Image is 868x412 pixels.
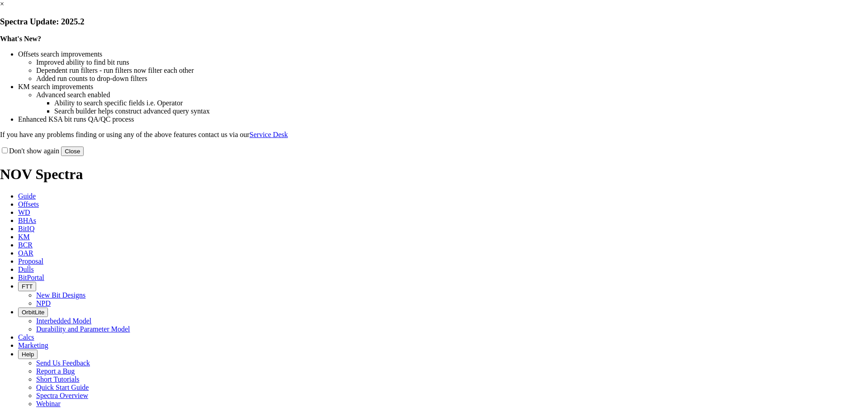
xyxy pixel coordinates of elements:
a: New Bit Designs [36,291,85,299]
a: Short Tutorials [36,375,80,383]
a: NPD [36,299,51,307]
span: FTT [22,283,33,290]
span: BitPortal [18,274,44,281]
span: Proposal [18,257,43,265]
li: Added run counts to drop-down filters [36,75,868,83]
span: BCR [18,241,33,249]
a: Send Us Feedback [36,359,90,367]
a: Report a Bug [36,367,75,375]
li: Offsets search improvements [18,50,868,58]
span: OAR [18,249,33,257]
button: Close [61,147,84,156]
input: Don't show again [2,147,8,153]
li: Advanced search enabled [36,91,868,99]
span: BitIQ [18,225,34,232]
a: Spectra Overview [36,392,88,399]
span: OrbitLite [22,309,44,316]
span: Calcs [18,333,34,341]
li: Ability to search specific fields i.e. Operator [54,99,868,107]
li: Search builder helps construct advanced query syntax [54,107,868,115]
span: Dulls [18,265,34,273]
span: Offsets [18,200,39,208]
span: Guide [18,192,36,200]
li: KM search improvements [18,83,868,91]
li: Enhanced KSA bit runs QA/QC process [18,115,868,123]
span: KM [18,233,30,241]
span: Help [22,351,34,358]
li: Dependent run filters - run filters now filter each other [36,66,868,75]
span: BHAs [18,217,36,224]
span: WD [18,208,30,216]
span: Marketing [18,341,48,349]
li: Improved ability to find bit runs [36,58,868,66]
a: Service Desk [250,131,288,138]
a: Quick Start Guide [36,384,89,391]
a: Interbedded Model [36,317,91,325]
a: Webinar [36,400,61,407]
a: Durability and Parameter Model [36,325,130,333]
